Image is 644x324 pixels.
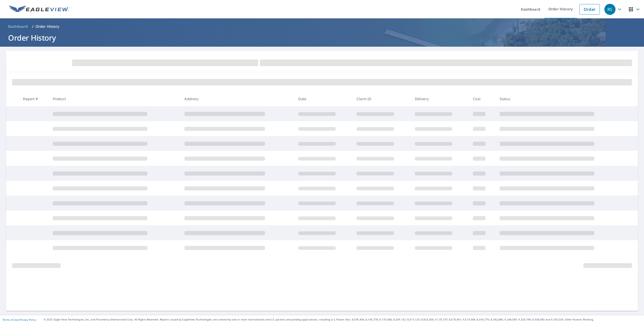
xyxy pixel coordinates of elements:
[3,318,18,321] a: Terms of Use
[180,91,294,106] th: Address
[411,91,469,106] th: Delivery
[6,22,638,31] nav: breadcrumb
[49,91,181,106] th: Product
[19,91,48,106] th: Report #
[20,318,36,321] a: Privacy Policy
[579,4,600,15] a: Order
[294,91,353,106] th: Date
[44,318,641,321] p: © 2025 Eagle View Technologies, Inc. and Pictometry International Corp. All Rights Reserved. Repo...
[32,23,34,30] li: /
[604,4,615,15] div: RS
[6,22,30,31] a: Dashboard
[8,24,28,29] span: Dashboard
[353,91,411,106] th: Claim ID
[469,91,495,106] th: Cost
[9,6,69,13] img: EV Logo
[6,33,638,43] h1: Order History
[3,318,36,321] p: |
[36,24,59,29] p: Order History
[496,91,628,106] th: Status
